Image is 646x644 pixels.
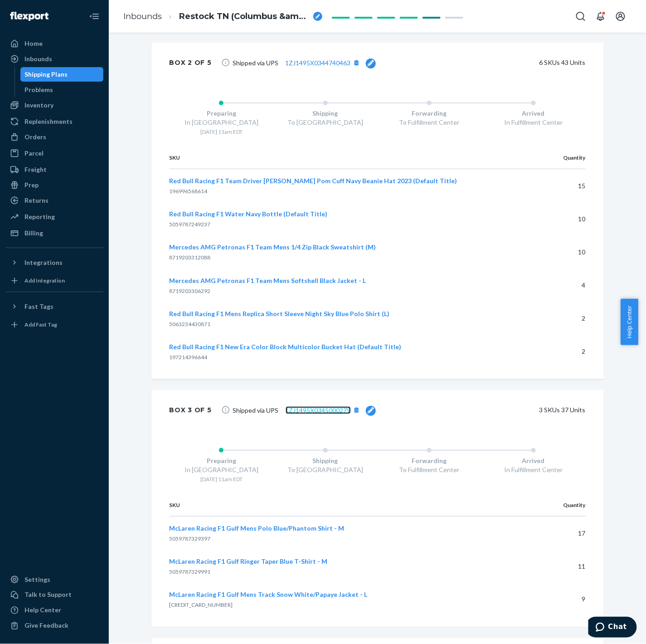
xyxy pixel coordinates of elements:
div: Preparing [170,456,274,465]
div: Fast Tags [24,302,53,311]
button: Red Bull Racing F1 Mens Replica Short Sleeve Night Sky Blue Polo Shirt (L) [170,309,390,318]
a: Prep [5,178,103,192]
span: Mercedes AMG Petronas F1 Team Mens 1/4 Zip Black Sweatshirt (M) [170,243,376,251]
button: [object Object] [351,57,363,68]
div: 6 SKUs 43 Units [389,54,586,72]
div: To [GEOGRAPHIC_DATA] [273,465,378,474]
span: 5063234430871 [170,321,211,327]
button: Integrations [5,255,103,270]
span: Red Bull Racing F1 Team Driver [PERSON_NAME] Pom Cuff Navy Beanie Hat 2023 (Default Title) [170,177,457,185]
td: 2 [548,335,585,368]
div: In Fulfillment Center [481,118,586,127]
div: Problems [25,85,53,94]
iframe: Opens a widget where you can chat to one of our agents [588,617,637,639]
a: Billing [5,226,103,240]
div: [DATE] 11am EDT [170,128,274,136]
div: Settings [24,575,50,584]
div: In Fulfillment Center [481,465,586,474]
a: Home [5,36,103,51]
button: Red Bull Racing F1 Team Driver [PERSON_NAME] Pom Cuff Navy Beanie Hat 2023 (Default Title) [170,176,457,185]
span: Red Bull Racing F1 New Era Color Block Multicolor Bucket Hat (Default Title) [170,343,402,351]
span: Red Bull Racing F1 Water Navy Bottle (Default Title) [170,210,328,218]
div: Freight [24,165,47,174]
a: Add Integration [5,273,103,288]
div: Prep [24,181,39,190]
button: Close Navigation [85,7,103,25]
a: 1ZJ1495X0344740463 [286,59,351,67]
td: 11 [533,550,585,583]
div: Help Center [24,606,61,615]
div: Home [24,39,43,48]
div: In [GEOGRAPHIC_DATA] [170,118,274,127]
a: Reporting [5,210,103,224]
div: Preparing [170,109,274,118]
button: Give Feedback [5,619,103,633]
div: Shipping Plans [25,70,68,79]
div: Integrations [24,258,63,267]
button: Red Bull Racing F1 New Era Color Block Multicolor Bucket Hat (Default Title) [170,342,402,351]
span: Shipped via UPS [233,404,376,416]
a: 1ZJ1495X0345000279 [286,406,351,414]
a: Returns [5,193,103,208]
span: Red Bull Racing F1 Mens Replica Short Sleeve Night Sky Blue Polo Shirt (L) [170,310,390,317]
div: Box 2 of 5 [170,54,212,72]
td: 4 [548,269,585,302]
span: Mercedes AMG Petronas F1 Team Mens Softshell Black Jacket - L [170,277,366,284]
a: Inbounds [123,11,162,21]
td: 10 [548,235,585,268]
div: Box 3 of 5 [170,401,212,419]
div: Shipping [273,456,378,465]
a: Freight [5,162,103,177]
div: Add Integration [24,277,65,284]
button: McLaren Racing F1 Gulf Ringer Taper Blue T-Shirt - M [170,557,328,566]
div: Talk to Support [24,590,72,600]
div: Add Fast Tag [24,321,57,328]
a: Replenishments [5,114,103,129]
button: Fast Tags [5,299,103,314]
button: Open notifications [592,7,610,25]
button: Open account menu [612,7,630,25]
div: To Fulfillment Center [378,118,482,127]
button: Red Bull Racing F1 Water Navy Bottle (Default Title) [170,210,328,219]
button: Help Center [621,299,638,345]
button: Talk to Support [5,588,103,602]
span: McLaren Racing F1 Gulf Ringer Taper Blue T-Shirt - M [170,557,328,565]
button: McLaren Racing F1 Gulf Mens Track Snow White/Papaye Jacket - L [170,590,368,600]
th: SKU [170,494,534,517]
a: Help Center [5,603,103,618]
span: Restock TN (Columbus &amp; Flexport 1 stock) [179,11,310,23]
div: 3 SKUs 37 Units [389,401,586,419]
a: Settings [5,572,103,587]
span: McLaren Racing F1 Gulf Mens Track Snow White/Papaye Jacket - L [170,591,368,599]
span: McLaren Racing F1 Gulf Mens Polo Blue/Phantom Shirt - M [170,524,345,532]
td: 17 [533,517,585,550]
div: Replenishments [24,117,73,126]
a: Inbounds [5,52,103,66]
span: 8719203312088 [170,254,211,261]
button: Open Search Box [572,7,590,25]
span: 5059787329991 [170,568,211,575]
button: Mercedes AMG Petronas F1 Team Mens Softshell Black Jacket - L [170,276,366,285]
td: 10 [548,202,585,235]
div: Inventory [24,101,53,110]
th: SKU [170,146,548,169]
button: McLaren Racing F1 Gulf Mens Polo Blue/Phantom Shirt - M [170,524,345,533]
div: Arrived [481,456,586,465]
td: 9 [533,583,585,616]
ol: breadcrumbs [116,3,330,30]
div: Returns [24,196,49,205]
div: Arrived [481,109,586,118]
span: 197214396644 [170,354,208,361]
a: Inventory [5,98,103,112]
td: 15 [548,169,585,203]
a: Shipping Plans [20,67,104,82]
div: Forwarding [378,456,482,465]
div: Shipping [273,109,378,118]
td: 2 [548,302,585,335]
span: 5059787249237 [170,221,211,228]
div: [DATE] 11am EDT [170,475,274,483]
div: To Fulfillment Center [378,465,482,474]
a: Problems [20,83,104,97]
span: 196996568614 [170,188,208,195]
